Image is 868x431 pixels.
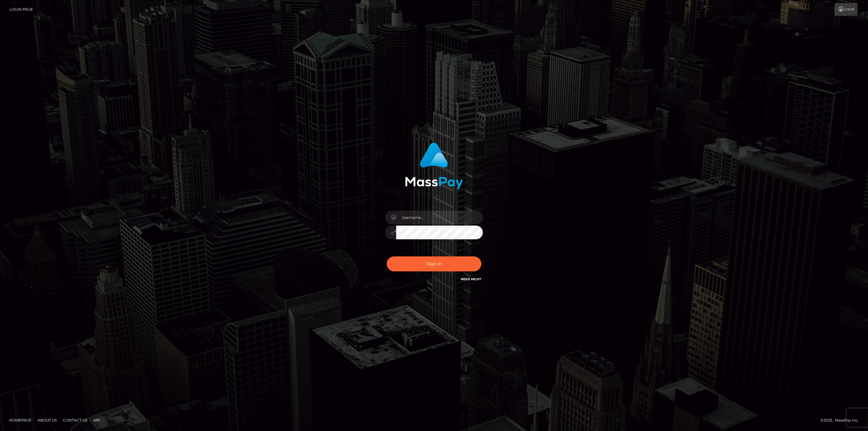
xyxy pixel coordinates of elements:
[387,256,481,271] button: Sign in
[35,415,59,425] a: About Us
[7,415,34,425] a: Homepage
[461,277,481,281] a: Need Help?
[60,415,90,425] a: Contact Us
[9,3,33,16] a: Login Page
[396,211,483,224] input: Username...
[820,417,863,424] div: © 2025 , MassPay Inc.
[91,415,103,425] a: API
[405,143,463,189] img: MassPay Login
[834,3,858,16] a: Login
